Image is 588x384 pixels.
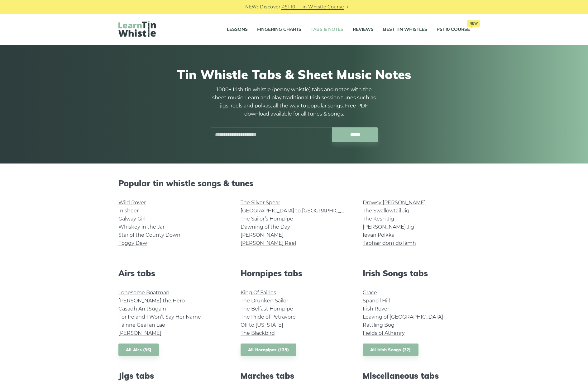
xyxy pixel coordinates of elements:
a: Fields of Athenry [363,330,405,336]
a: Inisheer [118,208,139,214]
a: Tabs & Notes [311,22,343,37]
a: Fingering Charts [257,22,301,37]
a: Galway Girl [118,216,146,222]
a: All Irish Songs (32) [363,344,418,356]
a: Fáinne Geal an Lae [118,322,165,328]
a: Drowsy [PERSON_NAME] [363,200,426,206]
a: All Hornpipes (139) [241,344,297,356]
span: New [467,20,480,27]
a: Spancil Hill [363,298,390,304]
a: Irish Rover [363,306,389,312]
a: For Ireland I Won’t Say Her Name [118,314,201,320]
a: Leaving of [GEOGRAPHIC_DATA] [363,314,443,320]
h2: Marches tabs [241,371,348,381]
a: The Silver Spear [241,200,280,206]
h1: Tin Whistle Tabs & Sheet Music Notes [118,67,470,82]
a: [GEOGRAPHIC_DATA] to [GEOGRAPHIC_DATA] [241,208,356,214]
a: Casadh An tSúgáin [118,306,166,312]
h2: Miscellaneous tabs [363,371,470,381]
a: Best Tin Whistles [383,22,427,37]
a: Ievan Polkka [363,232,394,238]
h2: Airs tabs [118,268,226,278]
a: Tabhair dom do lámh [363,240,416,246]
a: All Airs (36) [118,344,159,356]
img: LearnTinWhistle.com [118,21,156,37]
a: Off to [US_STATE] [241,322,283,328]
a: Foggy Dew [118,240,147,246]
a: [PERSON_NAME] [118,330,161,336]
a: Star of the County Down [118,232,180,238]
a: The Belfast Hornpipe [241,306,293,312]
a: [PERSON_NAME] the Hero [118,298,185,304]
a: [PERSON_NAME] Reel [241,240,296,246]
a: [PERSON_NAME] Jig [363,224,414,230]
h2: Hornpipes tabs [241,268,348,278]
h2: Jigs tabs [118,371,226,381]
a: Reviews [353,22,374,37]
a: The Drunken Sailor [241,298,288,304]
h2: Popular tin whistle songs & tunes [118,178,470,188]
a: Lessons [227,22,248,37]
a: King Of Fairies [241,290,276,296]
a: The Kesh Jig [363,216,394,222]
a: Whiskey in the Jar [118,224,165,230]
a: The Swallowtail Jig [363,208,409,214]
a: Dawning of the Day [241,224,290,230]
p: 1000+ Irish tin whistle (penny whistle) tabs and notes with the sheet music. Learn and play tradi... [210,86,378,118]
a: Rattling Bog [363,322,394,328]
a: [PERSON_NAME] [241,232,284,238]
a: Wild Rover [118,200,146,206]
a: The Sailor’s Hornpipe [241,216,293,222]
a: PST10 CourseNew [437,22,470,37]
a: Grace [363,290,377,296]
a: The Blackbird [241,330,275,336]
h2: Irish Songs tabs [363,268,470,278]
a: The Pride of Petravore [241,314,296,320]
a: Lonesome Boatman [118,290,170,296]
